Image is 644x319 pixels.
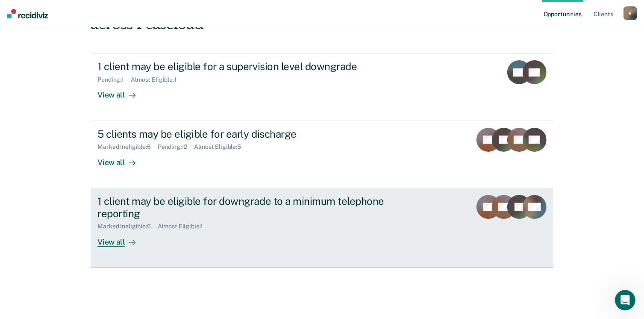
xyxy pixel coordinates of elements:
img: Recidiviz [7,9,48,18]
div: Almost Eligible : 1 [131,76,183,83]
div: Almost Eligible : 1 [158,223,210,230]
div: 1 client may be eligible for a supervision level downgrade [97,60,397,73]
a: 1 client may be eligible for a supervision level downgradePending:1Almost Eligible:1View all [91,53,553,121]
div: View all [97,151,145,167]
div: 1 client may be eligible for downgrade to a minimum telephone reporting [97,195,397,220]
div: Almost Eligible : 5 [194,143,248,151]
div: View all [97,230,145,247]
iframe: Intercom live chat [615,290,635,310]
div: View all [97,83,145,100]
div: Pending : 12 [158,143,194,151]
button: R [623,6,637,20]
div: Pending : 1 [97,76,131,83]
div: Marked Ineligible : 6 [97,143,157,151]
a: 1 client may be eligible for downgrade to a minimum telephone reportingMarked Ineligible:6Almost ... [91,188,553,268]
div: Marked Ineligible : 6 [97,223,157,230]
a: 5 clients may be eligible for early dischargeMarked Ineligible:6Pending:12Almost Eligible:5View all [91,121,553,188]
div: 5 clients may be eligible for early discharge [97,128,397,140]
